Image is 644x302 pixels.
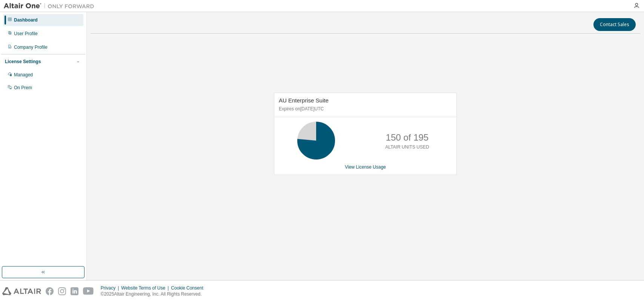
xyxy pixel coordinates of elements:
[279,106,450,112] p: Expires on [DATE] UTC
[593,18,636,31] button: Contact Sales
[121,285,171,291] div: Website Terms of Use
[14,44,48,50] div: Company Profile
[14,85,32,91] div: On Prem
[345,164,386,170] a: View License Usage
[101,291,208,297] p: © 2025 Altair Engineering, Inc. All Rights Reserved.
[83,287,94,295] img: youtube.svg
[14,72,33,78] div: Managed
[14,31,38,37] div: User Profile
[4,2,98,10] img: Altair One
[5,59,41,65] div: License Settings
[14,17,38,23] div: Dashboard
[58,287,66,295] img: instagram.svg
[46,287,54,295] img: facebook.svg
[101,285,121,291] div: Privacy
[171,285,207,291] div: Cookie Consent
[386,131,429,144] p: 150 of 195
[2,287,41,295] img: altair_logo.svg
[71,287,78,295] img: linkedin.svg
[385,144,429,150] p: ALTAIR UNITS USED
[279,97,329,104] span: AU Enterprise Suite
